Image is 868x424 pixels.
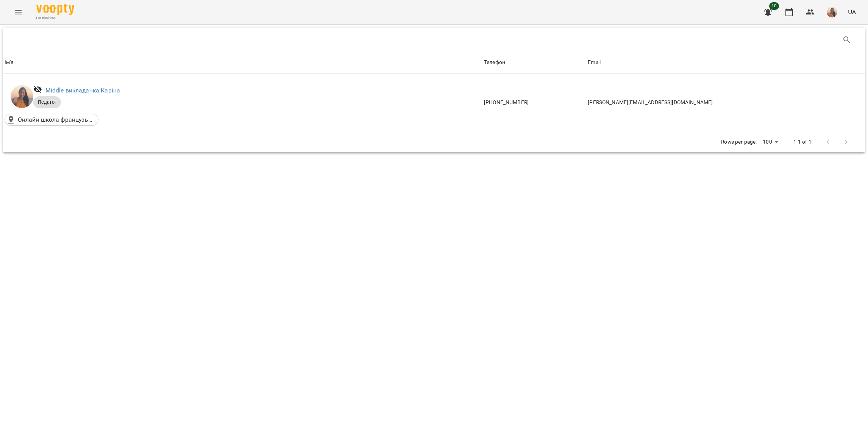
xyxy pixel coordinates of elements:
span: For Business [36,16,74,20]
a: Middle викладачка:Каріна [45,87,120,94]
img: Каріна [11,85,33,108]
img: Voopty Logo [36,4,74,15]
button: Пошук [838,31,856,49]
p: Онлайн школа французької мови 🇫🇷 French.etc [етсетера]([GEOGRAPHIC_DATA], [GEOGRAPHIC_DATA]) [18,115,94,124]
button: UA [845,5,859,19]
td: [PHONE_NUMBER] [482,74,586,132]
td: [PERSON_NAME][EMAIL_ADDRESS][DOMAIN_NAME] [586,74,865,132]
span: Ім'я [5,58,481,67]
div: Table Toolbar [3,28,865,52]
div: Телефон [484,58,505,67]
div: Email [588,58,601,67]
div: Онлайн школа французької мови 🇫🇷 French.etc [етсетера](Київ, Україна) [5,114,98,126]
p: 1-1 of 1 [793,138,812,146]
img: 069e1e257d5519c3c657f006daa336a6.png [827,7,837,17]
p: Rows per page: [721,138,757,146]
span: 10 [769,2,779,10]
button: Menu [9,3,27,21]
span: Email [588,58,863,67]
span: Телефон [484,58,585,67]
div: Ім'я [5,58,14,67]
div: Sort [588,58,601,67]
div: 100 [760,136,781,147]
div: Sort [484,58,505,67]
div: Sort [5,58,14,67]
span: Педагог [33,99,61,106]
span: UA [848,8,856,16]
